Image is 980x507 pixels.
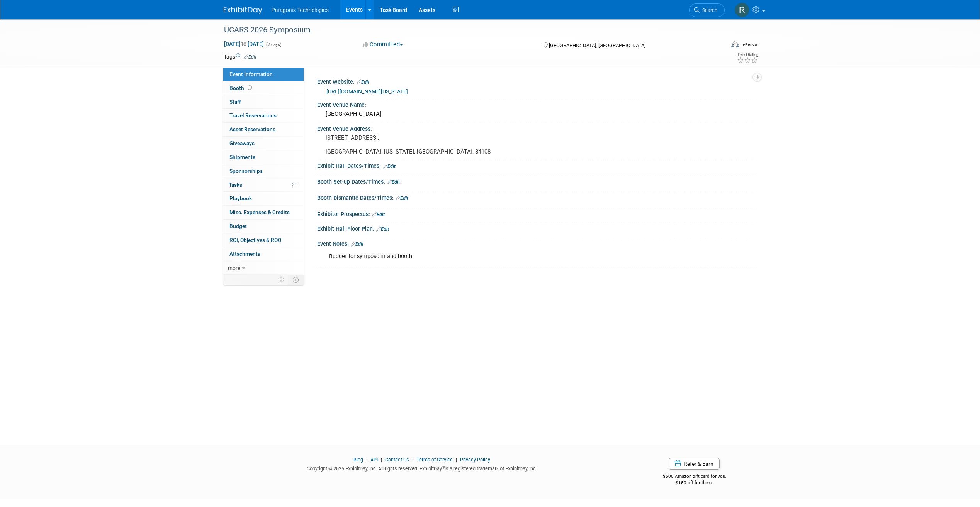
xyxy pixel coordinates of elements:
[700,7,717,13] span: Search
[740,42,758,47] div: In-Person
[317,192,757,202] div: Booth Dismantle Dates/Times:
[410,457,415,463] span: |
[442,465,445,470] sup: ®
[364,457,369,463] span: |
[379,457,384,463] span: |
[223,95,304,109] a: Staff
[360,41,406,49] button: Committed
[324,249,672,264] div: Budget for symposoim and booth
[317,160,757,170] div: Exhibit Hall Dates/Times:
[288,275,304,285] td: Toggle Event Tabs
[326,134,492,155] pre: [STREET_ADDRESS], [GEOGRAPHIC_DATA], [US_STATE], [GEOGRAPHIC_DATA], 84108
[224,463,621,472] div: Copyright © 2025 ExhibitDay, Inc. All rights reserved. ExhibitDay is a registered trademark of Ex...
[223,233,304,247] a: ROI, Objectives & ROO
[244,54,256,60] a: Edit
[351,242,363,247] a: Edit
[229,237,281,243] span: ROI, Objectives & ROO
[223,220,304,233] a: Budget
[229,209,290,215] span: Misc. Expenses & Credits
[317,99,757,109] div: Event Venue Name:
[737,53,758,57] div: Event Rating
[416,457,453,463] a: Terms of Service
[632,480,757,486] div: $150 off for them.
[229,182,242,188] span: Tasks
[275,275,288,285] td: Personalize Event Tab Strip
[229,168,263,174] span: Sponsorships
[383,164,396,169] a: Edit
[689,3,725,17] a: Search
[228,265,240,271] span: more
[240,41,248,47] span: to
[385,457,409,463] a: Contact Us
[229,99,241,105] span: Staff
[323,108,751,120] div: [GEOGRAPHIC_DATA]
[229,112,277,118] span: Travel Reservations
[317,176,757,186] div: Booth Set-up Dates/Times:
[317,223,757,233] div: Exhibit Hall Floor Plan:
[317,208,757,218] div: Exhibitor Prospectus:
[357,79,369,85] a: Edit
[229,154,255,160] span: Shipments
[731,41,739,47] img: Format-Inperson.png
[229,223,247,229] span: Budget
[246,85,253,91] span: Booth not reserved yet
[372,212,385,217] a: Edit
[223,192,304,205] a: Playbook
[460,457,490,463] a: Privacy Policy
[454,457,459,463] span: |
[223,164,304,178] a: Sponsorships
[326,88,408,95] a: [URL][DOMAIN_NAME][US_STATE]
[317,238,757,248] div: Event Notes:
[223,178,304,192] a: Tasks
[370,457,378,463] a: API
[317,76,757,86] div: Event Website:
[224,53,256,61] td: Tags
[229,251,260,257] span: Attachments
[735,3,749,17] img: Rachel Jenkins
[223,247,304,261] a: Attachments
[229,85,253,91] span: Booth
[353,457,363,463] a: Blog
[223,123,304,136] a: Asset Reservations
[265,42,282,47] span: (2 days)
[376,226,389,232] a: Edit
[223,150,304,164] a: Shipments
[549,42,645,48] span: [GEOGRAPHIC_DATA], [GEOGRAPHIC_DATA]
[669,458,720,470] a: Refer & Earn
[229,140,255,146] span: Giveaways
[229,126,275,132] span: Asset Reservations
[229,71,273,77] span: Event Information
[229,195,252,201] span: Playbook
[223,81,304,95] a: Booth
[317,123,757,133] div: Event Venue Address:
[632,468,757,486] div: $500 Amazon gift card for you,
[223,206,304,219] a: Misc. Expenses & Credits
[272,7,329,13] span: Paragonix Technologies
[223,261,304,275] a: more
[224,41,264,47] span: [DATE] [DATE]
[223,109,304,122] a: Travel Reservations
[221,23,713,37] div: UCARS 2026 Symposium
[679,40,759,52] div: Event Format
[223,137,304,150] a: Giveaways
[223,68,304,81] a: Event Information
[224,7,262,14] img: ExhibitDay
[396,196,408,201] a: Edit
[387,179,400,185] a: Edit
